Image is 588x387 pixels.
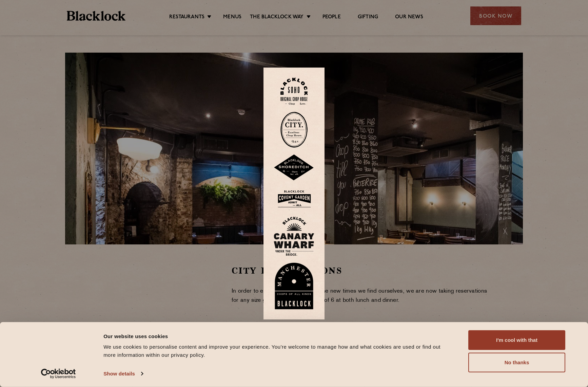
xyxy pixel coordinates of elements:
img: BL_CW_Logo_Website.svg [274,217,314,256]
div: We use cookies to personalise content and improve your experience. You're welcome to manage how a... [103,343,453,359]
button: No thanks [468,353,565,372]
a: Usercentrics Cookiebot - opens in a new window [29,369,88,379]
img: BL_Manchester_Logo-bleed.png [274,263,314,310]
a: Show details [103,369,143,379]
div: Our website uses cookies [103,332,453,340]
img: Soho-stamp-default.svg [280,78,308,105]
img: BLA_1470_CoventGarden_Website_Solid.svg [274,188,314,210]
button: I'm cool with that [468,330,565,350]
img: Shoreditch-stamp-v2-default.svg [274,154,314,181]
img: City-stamp-default.svg [280,112,308,148]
